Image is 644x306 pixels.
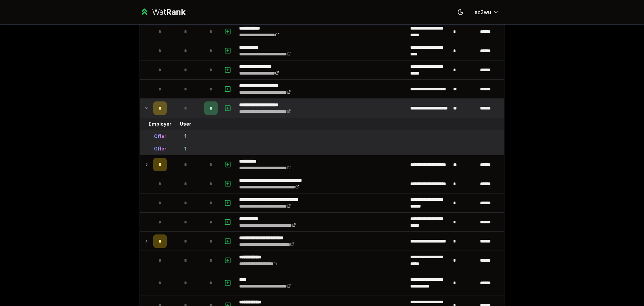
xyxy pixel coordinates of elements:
[151,118,169,130] td: Employer
[184,133,186,140] div: 1
[169,118,202,130] td: User
[184,145,186,152] div: 1
[140,7,185,17] a: WatRank
[166,7,185,17] span: Rank
[152,7,185,17] div: Wat
[475,8,491,16] span: sz2wu
[469,6,504,18] button: sz2wu
[154,133,166,140] div: Offer
[154,145,166,152] div: Offer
